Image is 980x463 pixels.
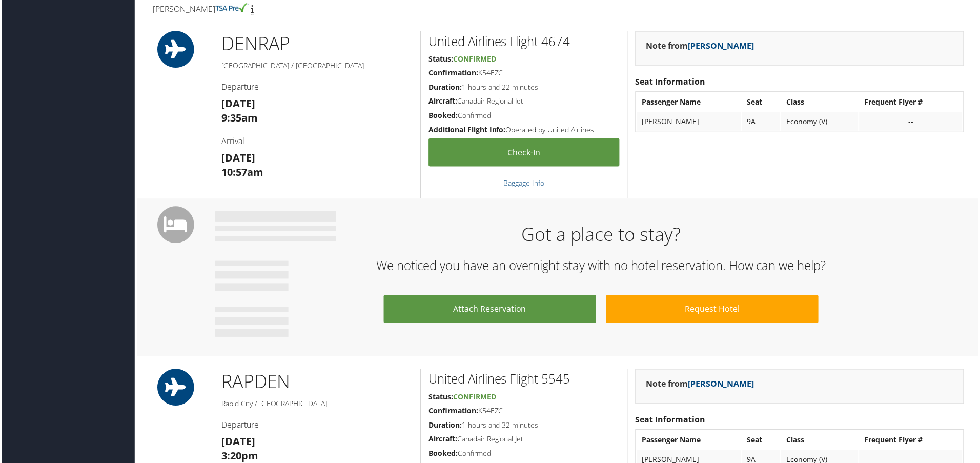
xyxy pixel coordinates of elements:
[220,61,413,71] h5: [GEOGRAPHIC_DATA] / [GEOGRAPHIC_DATA]
[428,83,462,92] strong: Duration:
[220,82,413,93] h4: Departure
[689,41,756,52] a: [PERSON_NAME]
[638,93,742,112] th: Passenger Name
[861,433,965,451] th: Frequent Flyer #
[783,93,860,112] th: Class
[428,68,620,78] h5: K54EZC
[220,152,254,166] strong: [DATE]
[428,422,462,432] strong: Duration:
[428,96,620,107] h5: Canadair Regional Jet
[428,436,620,446] h5: Canadair Regional Jet
[743,93,782,112] th: Seat
[638,113,742,131] td: [PERSON_NAME]
[743,113,782,131] td: 9A
[428,96,457,106] strong: Aircraft:
[428,125,620,135] h5: Operated by United Airlines
[647,41,756,52] strong: Note from
[453,54,496,64] span: Confirmed
[428,408,620,418] h5: K54EZC
[428,125,506,135] strong: Additional Flight Info:
[428,83,620,93] h5: 1 hours and 22 minutes
[220,166,262,180] strong: 10:57am
[220,136,413,147] h4: Arrival
[220,31,413,57] h1: DEN RAP
[428,450,620,460] h5: Confirmed
[428,54,453,64] strong: Status:
[607,296,820,325] a: Request Hotel
[428,139,620,167] a: Check-in
[428,422,620,432] h5: 1 hours and 32 minutes
[428,450,458,460] strong: Booked:
[220,400,413,411] h5: Rapid City / [GEOGRAPHIC_DATA]
[220,436,254,450] strong: [DATE]
[783,113,860,131] td: Economy (V)
[504,179,545,189] a: Baggage Info
[220,111,257,125] strong: 9:35am
[428,111,458,120] strong: Booked:
[783,433,860,451] th: Class
[428,111,620,121] h5: Confirmed
[861,93,965,112] th: Frequent Flyer #
[636,76,706,88] strong: Seat Information
[638,433,742,451] th: Passenger Name
[214,3,248,12] img: tsa-precheck.png
[636,416,706,427] strong: Seat Information
[428,372,620,390] h2: United Airlines Flight 5545
[220,97,254,111] strong: [DATE]
[383,296,597,325] a: Attach Reservation
[428,436,457,446] strong: Aircraft:
[453,394,496,404] span: Confirmed
[220,421,413,432] h4: Departure
[689,380,756,391] a: [PERSON_NAME]
[647,380,756,391] strong: Note from
[743,433,782,451] th: Seat
[151,3,551,14] h4: [PERSON_NAME]
[866,117,959,127] div: --
[428,33,620,50] h2: United Airlines Flight 4674
[428,394,453,404] strong: Status:
[428,68,478,78] strong: Confirmation:
[220,371,413,396] h1: RAP DEN
[428,408,478,417] strong: Confirmation:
